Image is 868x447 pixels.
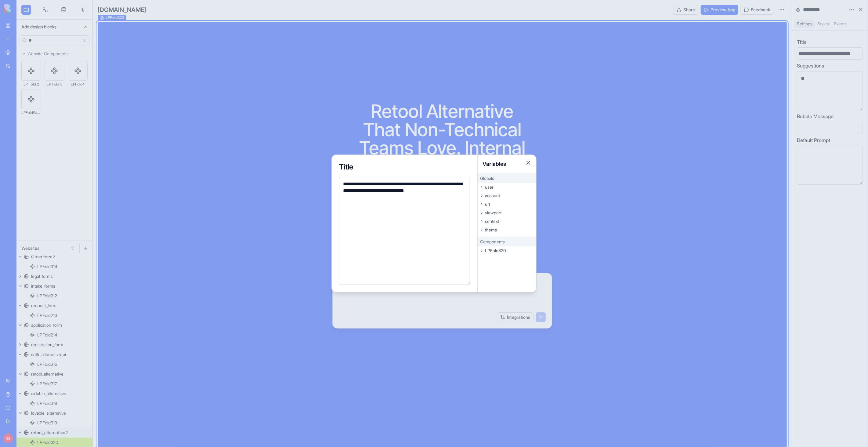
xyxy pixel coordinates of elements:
[485,193,500,199] span: account
[485,184,494,190] span: user
[485,248,506,254] span: LPFold320
[483,161,506,167] span: Variables
[485,210,501,216] span: viewport
[485,218,499,224] span: context
[480,176,494,181] span: Globals
[485,201,490,207] span: url
[480,239,505,244] span: Components
[525,160,531,166] button: Close
[485,227,497,233] span: theme
[339,162,470,172] h3: Title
